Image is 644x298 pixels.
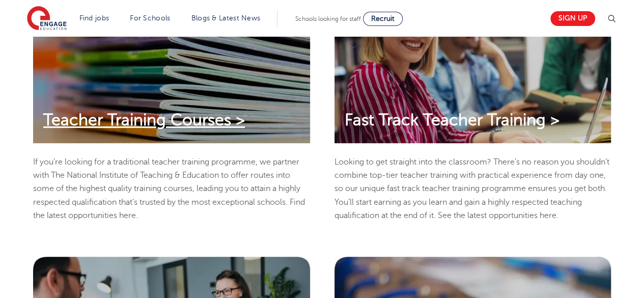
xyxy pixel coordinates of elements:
span: Looking to get straight into the classroom? There’s no reason you shouldn’t combine top-tier teac... [334,157,609,220]
a: Teacher Training Courses > [33,111,255,130]
a: Find jobs [79,14,109,22]
span: Recruit [371,15,395,22]
span: Schools looking for staff [295,15,361,22]
a: Fast Track Teacher Training > [334,111,570,130]
a: Blogs & Latest News [191,14,261,22]
span: If you’re looking for a traditional teacher training programme, we partner with The National Inst... [33,157,305,220]
a: Recruit [363,12,403,26]
a: Sign up [550,11,595,26]
img: Engage Education [27,6,67,32]
span: Fast Track Teacher Training > [345,111,559,129]
img: Teacher Training Courses [33,5,310,143]
a: For Schools [130,14,170,22]
img: Fast Track Teacher Training [334,5,611,143]
span: Teacher Training Courses > [43,111,245,129]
